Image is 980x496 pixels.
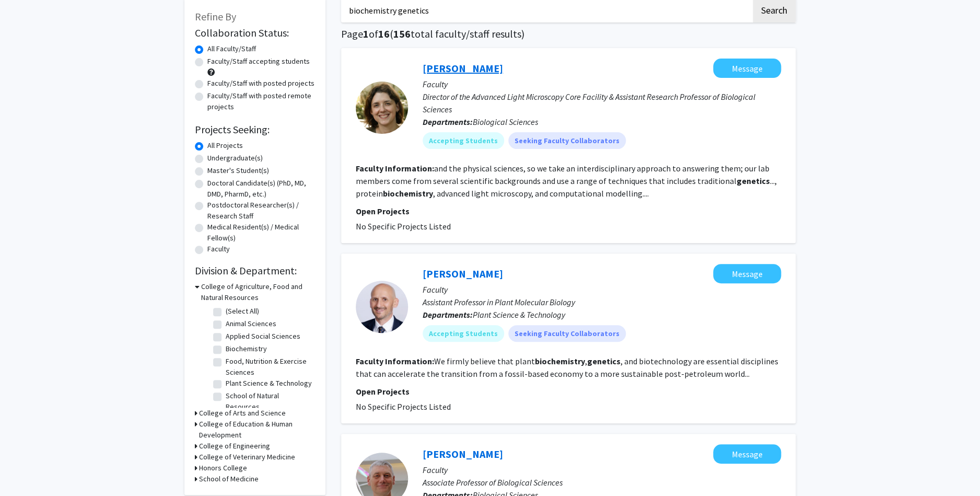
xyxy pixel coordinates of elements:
label: All Projects [207,140,243,151]
label: Applied Social Sciences [226,331,300,342]
p: Director of the Advanced Light Microscopy Core Facility & Assistant Research Professor of Biologi... [423,90,781,116]
span: No Specific Projects Listed [356,221,451,232]
label: Faculty/Staff with posted remote projects [207,90,315,112]
b: Faculty Information: [356,163,434,174]
h1: Page of ( total faculty/staff results) [341,28,796,40]
label: Postdoctoral Researcher(s) / Research Staff [207,200,315,222]
span: Biological Sciences [473,117,538,127]
p: Assistant Professor in Plant Molecular Biology [423,296,781,308]
span: Plant Science & Technology [473,309,565,320]
label: Food, Nutrition & Exercise Sciences [226,356,312,378]
button: Message Jaime Barros-Rios [713,264,781,283]
label: Faculty/Staff accepting students [207,56,310,67]
iframe: Chat [8,449,44,488]
h3: Honors College [199,463,247,474]
span: 1 [363,27,369,40]
h3: College of Agriculture, Food and Natural Resources [201,281,315,303]
h3: College of Education & Human Development [199,419,315,441]
label: Faculty/Staff with posted projects [207,78,314,89]
mat-chip: Seeking Faculty Collaborators [508,325,626,342]
label: Master's Student(s) [207,165,269,176]
button: Message Tara Finegan [713,59,781,78]
button: Message Dan Bergstralh [713,444,781,464]
label: Plant Science & Technology [226,378,312,389]
label: (Select All) [226,306,259,317]
h2: Collaboration Status: [195,27,315,39]
p: Open Projects [356,385,781,398]
b: biochemistry [535,356,585,366]
label: Doctoral Candidate(s) (PhD, MD, DMD, PharmD, etc.) [207,178,315,200]
span: 156 [393,27,411,40]
p: Faculty [423,78,781,90]
label: Medical Resident(s) / Medical Fellow(s) [207,222,315,244]
span: 16 [378,27,390,40]
h2: Projects Seeking: [195,123,315,136]
b: Faculty Information: [356,356,434,366]
b: Departments: [423,117,473,127]
label: All Faculty/Staff [207,43,256,54]
a: [PERSON_NAME] [423,267,503,280]
h3: School of Medicine [199,474,259,485]
mat-chip: Seeking Faculty Collaborators [508,132,626,149]
span: No Specific Projects Listed [356,401,451,412]
fg-read-more: and the physical sciences, so we take an interdisciplinary approach to answering them; our lab me... [356,163,777,199]
mat-chip: Accepting Students [423,325,504,342]
a: [PERSON_NAME] [423,62,503,75]
a: [PERSON_NAME] [423,447,503,460]
b: genetics [587,356,621,366]
label: School of Natural Resources [226,390,312,412]
p: Faculty [423,464,781,476]
h3: College of Engineering [199,441,270,452]
label: Biochemistry [226,343,267,354]
span: Refine By [195,10,236,23]
label: Undergraduate(s) [207,153,263,164]
h2: Division & Department: [195,264,315,277]
p: Faculty [423,283,781,296]
mat-chip: Accepting Students [423,132,504,149]
p: Open Projects [356,205,781,217]
h3: College of Arts and Science [199,408,286,419]
label: Animal Sciences [226,318,276,329]
p: Associate Professor of Biological Sciences [423,476,781,489]
b: genetics [737,176,770,186]
h3: College of Veterinary Medicine [199,452,295,463]
fg-read-more: We firmly believe that plant , , and biotechnology are essential disciplines that can accelerate ... [356,356,778,379]
b: biochemistry [383,188,433,199]
b: Departments: [423,309,473,320]
label: Faculty [207,244,230,255]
